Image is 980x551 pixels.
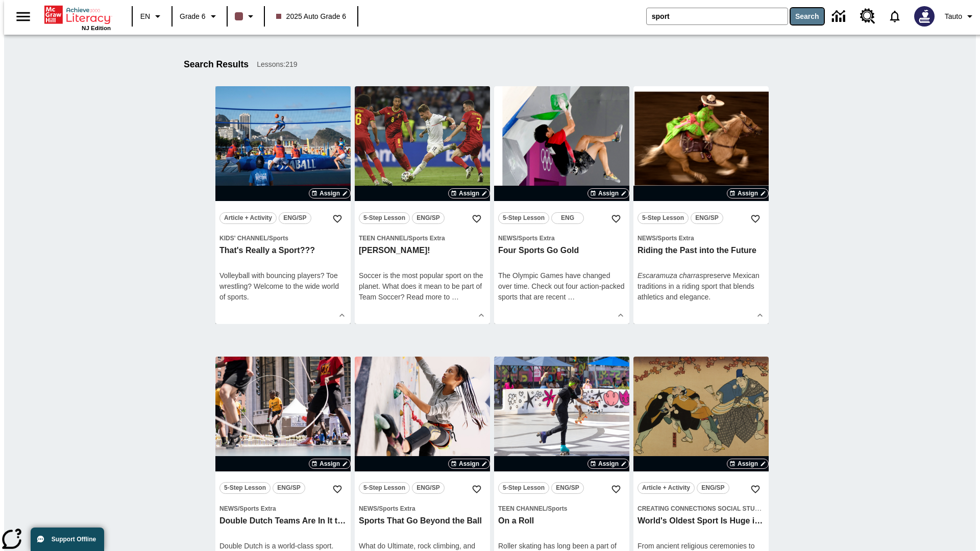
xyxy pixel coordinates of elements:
button: ENG/SP [412,212,445,224]
button: Assign Choose Dates [448,459,490,469]
span: Topic: News/Sports Extra [498,233,625,243]
span: Assign [598,189,619,198]
span: Assign [320,459,340,468]
span: Grade 6 [180,11,206,22]
a: Home [44,5,111,25]
button: Add to Favorites [468,480,486,498]
div: Soccer is the most popular sport on the planet. What does it mean to be part of Team Soccer? Read... [359,270,486,303]
span: Article + Activity [642,483,690,493]
span: Assign [459,459,479,468]
span: Article + Activity [224,213,272,223]
span: / [407,235,408,242]
span: News [638,235,656,242]
button: Add to Favorites [607,210,625,228]
span: 5-Step Lesson [363,213,405,223]
span: Topic: Creating Connections Social Studies/World History II [638,503,765,514]
span: Kids' Channel [219,235,267,242]
span: Topic: Teen Channel/Sports [498,503,625,514]
span: Assign [738,189,758,198]
button: Profile/Settings [941,7,980,26]
span: Topic: News/Sports Extra [219,503,347,514]
span: 2025 Auto Grade 6 [276,11,347,22]
span: ENG [561,213,574,223]
span: ENG/SP [277,483,300,493]
span: / [238,505,239,512]
span: ENG/SP [695,213,718,223]
span: Sports Extra [657,235,694,242]
button: Add to Favorites [746,210,765,228]
div: lesson details [215,86,351,324]
button: Assign Choose Dates [727,188,769,198]
span: Assign [320,189,340,198]
input: search field [647,8,788,24]
span: 5-Step Lesson [503,213,545,223]
img: Avatar [914,6,935,27]
span: 5-Step Lesson [642,213,684,223]
h1: Search Results [184,59,249,70]
button: 5-Step Lesson [359,212,410,224]
button: Select a new avatar [908,3,941,30]
button: Language: EN, Select a language [136,7,168,26]
div: Volleyball with bouncing players? Toe wrestling? Welcome to the wide world of sports. [219,270,347,303]
button: Search [791,8,824,24]
span: Sports Extra [518,235,554,242]
button: ENG/SP [691,212,723,224]
a: Notifications [881,3,908,30]
span: Topic: News/Sports Extra [359,503,486,514]
span: ENG/SP [416,213,439,223]
div: lesson details [494,86,629,324]
button: Show Details [613,308,628,323]
span: News [219,505,238,512]
button: Assign Choose Dates [309,188,351,198]
span: EN [140,11,150,22]
button: Assign Choose Dates [309,459,351,469]
span: Sports Extra [239,505,276,512]
span: News [498,235,517,242]
span: Sports [269,235,288,242]
button: Assign Choose Dates [448,188,490,198]
span: Teen Channel [359,235,407,242]
span: Lessons : 219 [257,59,297,70]
button: Assign Choose Dates [587,459,629,469]
span: Teen Channel [498,505,546,512]
button: 5-Step Lesson [638,212,689,224]
button: Add to Favorites [328,210,347,228]
span: Sports Extra [408,235,445,242]
span: News [359,505,377,512]
h3: Riding the Past into the Future [638,245,765,256]
span: … [452,293,459,301]
span: Support Offline [52,536,96,543]
span: Topic: News/Sports Extra [638,233,765,243]
span: ENG/SP [701,483,724,493]
button: Show Details [752,308,768,323]
span: ENG/SP [416,483,439,493]
button: Support Offline [31,528,104,551]
button: Article + Activity [219,212,277,224]
span: 5-Step Lesson [224,483,266,493]
p: preserve Mexican traditions in a riding sport that blends athletics and elegance. [638,270,765,303]
span: ENG/SP [556,483,579,493]
button: 5-Step Lesson [359,482,410,494]
button: Assign Choose Dates [587,188,629,198]
span: Assign [459,189,479,198]
h3: G-O-O-A-L! [359,245,486,256]
span: / [546,505,548,512]
h3: Sports That Go Beyond the Ball [359,516,486,527]
span: ENG/SP [283,213,306,223]
button: Open side menu [8,2,38,32]
div: lesson details [355,86,490,324]
button: ENG/SP [412,482,445,494]
span: / [656,235,657,242]
button: ENG/SP [551,482,584,494]
button: Show Details [334,308,350,323]
button: ENG/SP [697,482,729,494]
em: Escaramuza charras [638,271,703,280]
div: Home [44,4,111,31]
span: / [267,235,269,242]
span: / [517,235,518,242]
button: Class color is dark brown. Change class color [231,7,261,26]
button: Add to Favorites [328,480,347,498]
span: Sports Extra [379,505,415,512]
a: Data Center [826,3,854,31]
button: Add to Favorites [746,480,765,498]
